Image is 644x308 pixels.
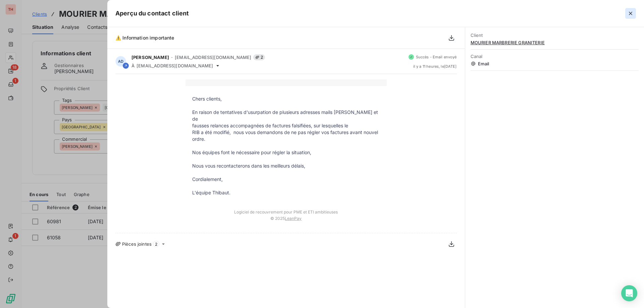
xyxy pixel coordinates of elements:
[153,241,159,247] span: 2
[192,109,380,122] p: En raison de tentatives d'usurpation de plusieurs adresses mails [PERSON_NAME] et de
[192,122,380,129] p: fausses relances accompagnées de factures falsifiées, sur lesquelles le
[192,189,380,196] p: L'équipe Thibaut.
[471,54,639,59] span: Canal
[122,241,152,247] span: Pièces jointes
[115,35,174,41] span: ⚠️ Information importante
[137,63,213,68] span: [EMAIL_ADDRESS][DOMAIN_NAME]
[253,54,265,60] span: 2
[185,203,387,214] td: Logiciel de recouvrement pour PME et ETI ambitieuses
[115,56,126,67] div: AD
[471,33,639,38] span: Client
[192,176,380,183] p: Cordialement,
[471,40,639,45] span: MOURIER MARBRERIE GRANITERIE
[192,163,380,169] p: Nous vous recontacterons dans les meilleurs délais,
[131,55,169,60] span: [PERSON_NAME]
[185,214,387,228] td: © 2025
[471,61,639,66] span: Email
[115,9,189,18] h5: Aperçu du contact client
[175,55,251,60] span: [EMAIL_ADDRESS][DOMAIN_NAME]
[131,63,135,68] span: À
[285,216,302,221] a: LeanPay
[621,285,637,301] div: Open Intercom Messenger
[192,149,380,156] p: Nos équipes font le nécessaire pour régler la situation,
[171,55,173,59] span: -
[192,129,380,142] p: RIB a été modifié, nous vous demandons de ne pas régler vos factures avant nouvel ordre.
[192,96,380,102] p: Chers clients,
[416,55,457,59] span: Succès - Email envoyé
[413,64,457,68] span: il y a 11 heures , le [DATE]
